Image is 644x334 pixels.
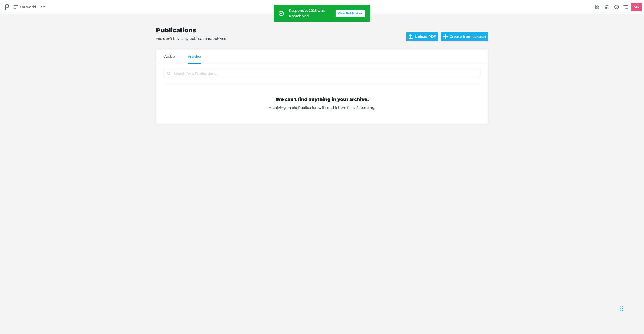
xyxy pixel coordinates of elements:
label: Upload PDF [406,32,438,41]
p: You don't have any publications archived! [156,36,398,41]
p: Archiving an old Publication will send it here for safekeeping. [164,102,480,118]
h5: MK [632,3,641,11]
a: Integrations Hub [593,3,602,11]
input: Search for a Publication... [164,69,480,78]
div: UX world [2,2,12,12]
div: Drag [620,301,623,316]
div: Responsive2025 was unarchived. [289,8,333,19]
a: Active [164,55,175,64]
h2: Publications [156,27,398,34]
button: Create from scratch [441,32,488,41]
button: View Publication [336,10,365,17]
h3: We can't find anything in your archive. [164,97,480,102]
input: Upload PDF [406,32,444,41]
a: Archive [188,55,201,64]
span: UX world [20,4,36,10]
iframe: Chat Widget [619,296,644,320]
